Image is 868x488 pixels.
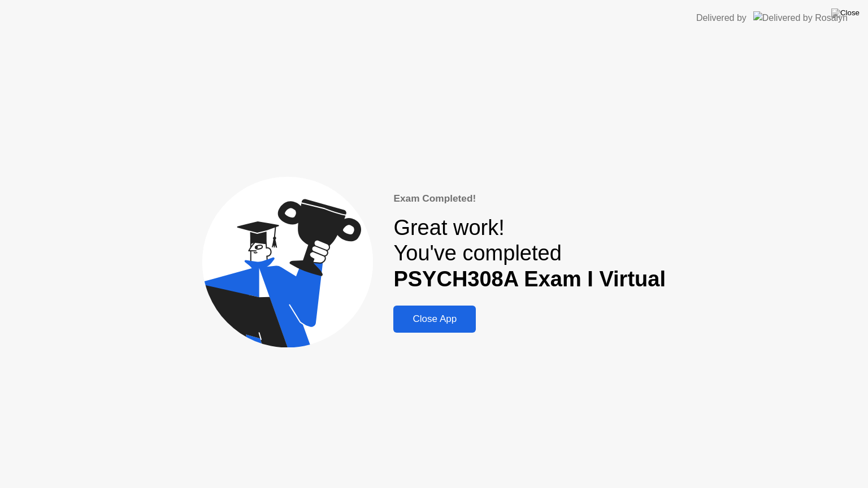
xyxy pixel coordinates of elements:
[831,8,860,18] img: Close
[393,215,666,293] div: Great work! You've completed
[393,306,476,333] button: Close App
[397,313,472,325] div: Close App
[393,267,666,291] b: PSYCH308A Exam I Virtual
[753,11,848,24] img: Delivered by Rosalyn
[696,11,747,25] div: Delivered by
[393,191,666,206] div: Exam Completed!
